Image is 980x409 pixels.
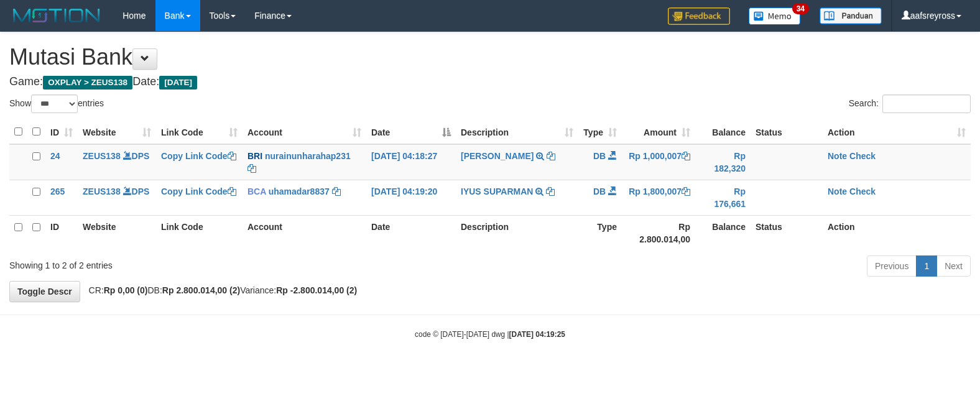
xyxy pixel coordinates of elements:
th: ID: activate to sort column ascending [45,120,78,144]
a: ZEUS138 [83,151,121,161]
a: Next [936,255,971,277]
img: Feedback.jpg [668,7,730,25]
a: Note [828,151,847,161]
a: Toggle Descr [9,281,80,302]
h4: Game: Date: [9,76,971,88]
label: Show entries [9,94,104,113]
td: DPS [78,144,156,180]
a: uhamadar8837 [269,186,330,196]
strong: Rp 0,00 (0) [104,285,148,295]
select: Showentries [31,94,78,113]
td: DPS [78,180,156,215]
input: Search: [882,94,971,113]
th: Website [78,215,156,250]
h1: Mutasi Bank [9,45,971,70]
span: [DATE] [159,76,197,90]
td: Rp 176,661 [695,180,751,215]
th: Rp 2.800.014,00 [622,215,695,250]
td: Rp 1,000,007 [622,144,695,180]
span: OXPLAY > ZEUS138 [43,76,132,90]
td: [DATE] 04:18:27 [366,144,456,180]
th: Type: activate to sort column ascending [578,120,622,144]
a: Previous [867,255,917,277]
a: Check [849,186,876,196]
img: Button%20Memo.svg [749,7,801,25]
th: Link Code: activate to sort column ascending [156,120,243,144]
span: BCA [247,186,266,196]
span: 24 [50,151,60,161]
span: 34 [792,3,809,14]
label: Search: [849,94,971,113]
a: [PERSON_NAME] [461,151,534,161]
th: Account: activate to sort column ascending [243,120,366,144]
td: Rp 182,320 [695,144,751,180]
span: 265 [50,186,65,196]
th: Balance [695,120,751,144]
strong: Rp 2.800.014,00 (2) [162,285,240,295]
a: Note [828,186,847,196]
a: Copy Link Code [161,186,236,196]
th: Status [751,120,823,144]
img: panduan.png [820,7,882,24]
th: Action: activate to sort column ascending [823,120,971,144]
th: Date: activate to sort column descending [366,120,456,144]
a: Copy nurainunharahap231 to clipboard [247,163,256,173]
th: Type [578,215,622,250]
img: MOTION_logo.png [9,6,104,25]
a: ZEUS138 [83,186,121,196]
th: Website: activate to sort column ascending [78,120,156,144]
th: Status [751,215,823,250]
span: BRI [247,151,262,161]
td: [DATE] 04:19:20 [366,180,456,215]
a: 1 [916,255,937,277]
th: Link Code [156,215,243,250]
a: Copy NURAINUN HARAHAP to clipboard [547,151,555,161]
a: IYUS SUPARMAN [461,186,533,196]
th: Date [366,215,456,250]
th: Description: activate to sort column ascending [456,120,578,144]
th: Account [243,215,366,250]
th: Amount: activate to sort column ascending [622,120,695,144]
span: DB [593,151,606,161]
strong: Rp -2.800.014,00 (2) [276,285,357,295]
a: Copy Rp 1,800,007 to clipboard [682,186,690,196]
a: nurainunharahap231 [265,151,351,161]
th: Description [456,215,578,250]
a: Copy IYUS SUPARMAN to clipboard [546,186,555,196]
td: Rp 1,800,007 [622,180,695,215]
a: Copy Link Code [161,151,236,161]
strong: [DATE] 04:19:25 [509,330,565,339]
div: Showing 1 to 2 of 2 entries [9,254,399,272]
th: Action [823,215,971,250]
a: Check [849,151,876,161]
th: ID [45,215,78,250]
span: DB [593,186,606,196]
a: Copy uhamadar8837 to clipboard [332,186,341,196]
span: CR: DB: Variance: [83,285,358,295]
small: code © [DATE]-[DATE] dwg | [415,330,565,339]
th: Balance [695,215,751,250]
a: Copy Rp 1,000,007 to clipboard [682,151,690,161]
